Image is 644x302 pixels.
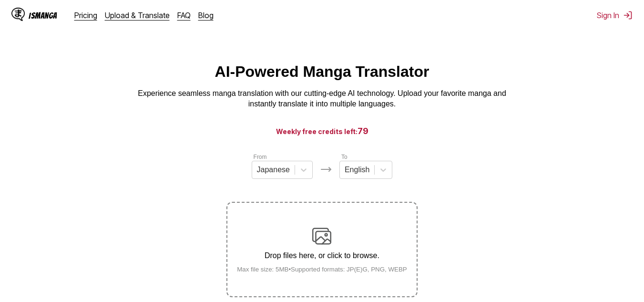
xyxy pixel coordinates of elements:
h1: AI-Powered Manga Translator [215,63,429,81]
div: IsManga [29,11,57,20]
label: From [254,154,267,160]
h3: Weekly free credits left: [23,125,621,137]
a: IsManga LogoIsManga [11,8,74,23]
img: Sign out [623,10,633,20]
button: Sign In [597,10,633,20]
a: FAQ [177,10,191,20]
p: Experience seamless manga translation with our cutting-edge AI technology. Upload your favorite m... [132,88,513,110]
a: Pricing [74,10,97,20]
a: Blog [198,10,214,20]
a: Upload & Translate [105,10,170,20]
img: IsManga Logo [11,8,25,21]
p: Drop files here, or click to browse. [229,251,415,260]
span: 79 [358,126,368,136]
label: To [341,154,348,160]
img: Languages icon [320,164,332,175]
small: Max file size: 5MB • Supported formats: JP(E)G, PNG, WEBP [229,266,415,273]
